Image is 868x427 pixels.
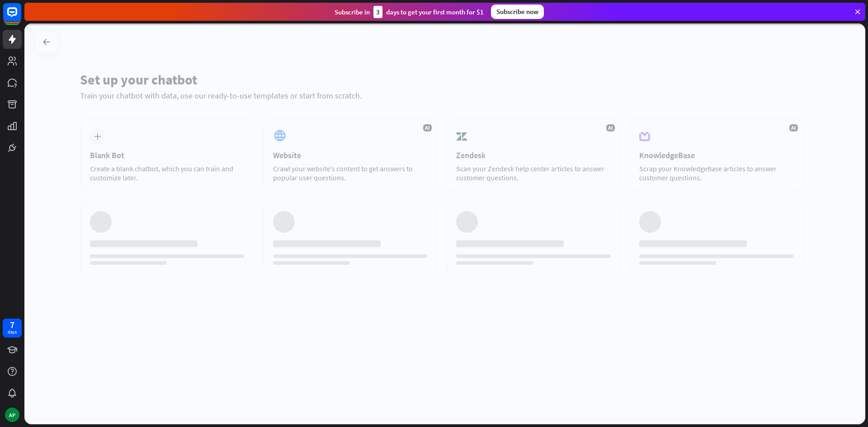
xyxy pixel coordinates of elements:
[335,6,484,18] div: Subscribe in days to get your first month for $1
[373,6,382,18] div: 3
[491,5,544,19] div: Subscribe now
[3,319,22,338] a: 7 days
[8,329,17,335] div: days
[5,408,19,422] div: AP
[10,321,14,329] div: 7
